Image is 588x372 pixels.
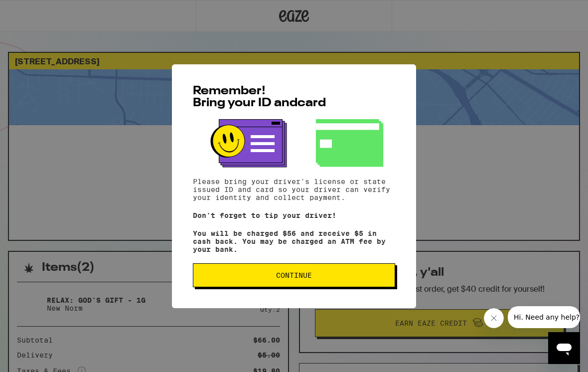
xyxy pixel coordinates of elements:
span: Continue [276,272,312,279]
span: Remember! Bring your ID and card [193,85,326,109]
iframe: Button to launch messaging window [548,332,580,364]
p: Don't forget to tip your driver! [193,211,395,219]
p: You will be charged $56 and receive $5 in cash back. You may be charged an ATM fee by your bank. [193,229,395,253]
iframe: Close message [484,308,504,328]
button: Continue [193,263,395,287]
iframe: Message from company [508,306,580,328]
p: Please bring your driver's license or state issued ID and card so your driver can verify your ide... [193,178,395,201]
